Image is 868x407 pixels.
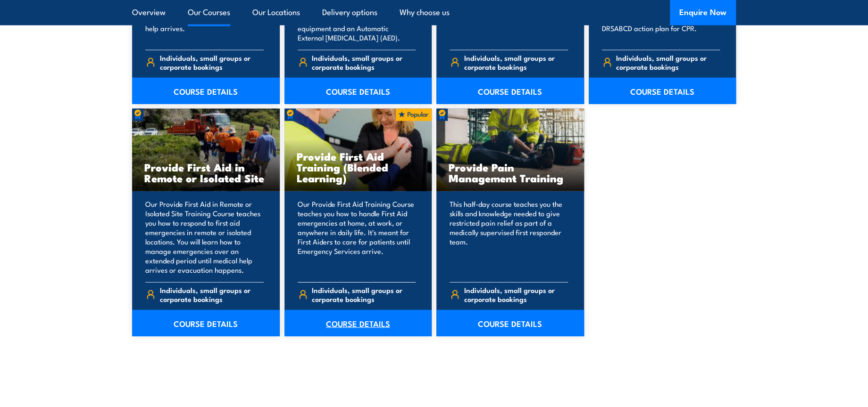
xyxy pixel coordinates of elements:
span: Individuals, small groups or corporate bookings [464,53,568,71]
span: Individuals, small groups or corporate bookings [312,285,416,303]
span: Individuals, small groups or corporate bookings [160,285,264,303]
a: COURSE DETAILS [132,310,280,336]
p: Our Provide First Aid in Remote or Isolated Site Training Course teaches you how to respond to fi... [145,199,264,275]
h3: Provide First Aid in Remote or Isolated Site [144,162,267,183]
a: COURSE DETAILS [589,78,736,104]
p: This half-day course teaches you the skills and knowledge needed to give restricted pain relief a... [450,199,568,275]
a: COURSE DETAILS [436,310,584,336]
h3: Provide Pain Management Training [449,162,572,183]
p: Our Provide First Aid Training Course teaches you how to handle First Aid emergencies at home, at... [298,199,416,275]
span: Individuals, small groups or corporate bookings [616,53,720,71]
a: COURSE DETAILS [436,78,584,104]
span: Individuals, small groups or corporate bookings [464,285,568,303]
a: COURSE DETAILS [284,78,432,104]
a: COURSE DETAILS [132,78,280,104]
span: Individuals, small groups or corporate bookings [312,53,416,71]
h3: Provide First Aid Training (Blended Learning) [297,151,420,183]
a: COURSE DETAILS [284,310,432,336]
span: Individuals, small groups or corporate bookings [160,53,264,71]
